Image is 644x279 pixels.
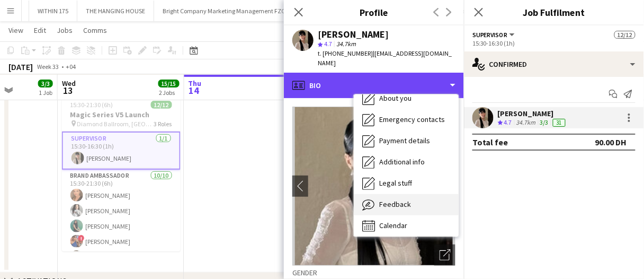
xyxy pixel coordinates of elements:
[187,84,202,97] span: 14
[595,137,627,147] div: 90.00 DH
[514,118,538,127] div: 34.7km
[62,79,76,88] span: Wed
[354,152,459,173] div: Additional info
[379,93,412,103] span: About you
[292,268,455,277] h3: Gender
[464,5,644,19] h3: Job Fulfilment
[34,25,46,35] span: Edit
[60,84,76,97] span: 13
[379,221,407,230] span: Calendar
[77,1,154,21] button: THE HANGING HOUSE
[354,194,459,215] div: Feedback
[472,31,508,39] span: Supervisor
[151,101,172,109] span: 12/12
[324,40,332,48] span: 4.7
[66,63,76,71] div: +04
[334,40,358,48] span: 34.7km
[354,173,459,194] div: Legal stuff
[57,25,73,35] span: Jobs
[189,79,202,88] span: Thu
[30,23,50,37] a: Edit
[553,119,566,127] div: 31
[52,23,77,37] a: Jobs
[284,73,464,98] div: Bio
[38,80,53,88] span: 3/3
[472,137,508,147] div: Total fee
[39,89,52,97] div: 1 Job
[472,31,516,39] button: Supervisor
[379,178,412,188] span: Legal stuff
[379,115,445,124] span: Emergency contacts
[158,80,180,88] span: 15/15
[154,120,172,128] span: 3 Roles
[35,63,61,71] span: Week 33
[154,1,299,21] button: Bright Company Marketing Management FZCO
[318,30,389,39] div: [PERSON_NAME]
[540,118,549,126] app-skills-label: 3/3
[354,130,459,152] div: Payment details
[62,132,181,170] app-card-role: Supervisor1/115:30-16:30 (1h)[PERSON_NAME]
[8,62,33,72] div: [DATE]
[70,101,113,109] span: 15:30-21:30 (6h)
[62,110,181,119] h3: Magic Series V5 Launch
[498,109,568,118] div: [PERSON_NAME]
[8,25,23,35] span: View
[464,51,644,77] div: Confirmed
[379,136,430,145] span: Payment details
[614,31,636,39] span: 12/12
[77,120,154,128] span: Diamond Ballroom, [GEOGRAPHIC_DATA], [GEOGRAPHIC_DATA]
[504,118,512,126] span: 4.7
[354,88,459,109] div: About you
[29,1,77,21] button: WITHIN 175
[78,235,85,241] span: !
[379,199,411,209] span: Feedback
[62,94,181,251] app-job-card: 15:30-21:30 (6h)12/12Magic Series V5 Launch Diamond Ballroom, [GEOGRAPHIC_DATA], [GEOGRAPHIC_DATA...
[79,23,111,37] a: Comms
[434,245,455,266] div: Open photos pop-in
[354,215,459,237] div: Calendar
[159,89,179,97] div: 2 Jobs
[83,25,107,35] span: Comms
[354,109,459,130] div: Emergency contacts
[379,157,425,167] span: Additional info
[472,39,636,47] div: 15:30-16:30 (1h)
[284,5,464,19] h3: Profile
[4,23,28,37] a: View
[318,49,373,57] span: t. [PHONE_NUMBER]
[292,107,455,266] img: Crew avatar or photo
[318,49,452,67] span: | [EMAIL_ADDRESS][DOMAIN_NAME]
